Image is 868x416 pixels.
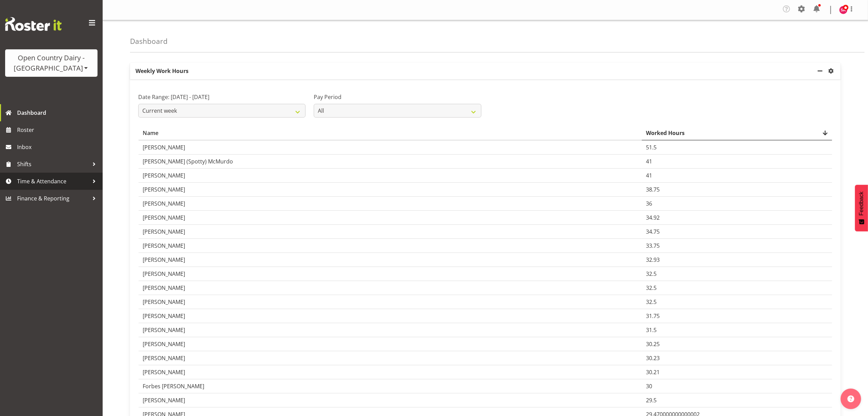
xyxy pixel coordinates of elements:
[17,193,89,204] span: Finance & Reporting
[139,267,642,281] td: [PERSON_NAME]
[138,93,306,101] label: Date Range: [DATE] - [DATE]
[17,108,99,118] span: Dashboard
[855,185,868,231] button: Feedback - Show survey
[314,93,481,101] label: Pay Period
[139,337,642,351] td: [PERSON_NAME]
[847,395,854,402] img: help-xxl-2.png
[646,242,660,249] span: 33.75
[139,140,642,155] td: [PERSON_NAME]
[12,53,91,73] div: Open Country Dairy - [GEOGRAPHIC_DATA]
[139,211,642,225] td: [PERSON_NAME]
[839,6,847,14] img: stacey-allen7479.jpg
[646,158,652,165] span: 41
[827,67,838,75] a: settings
[646,340,660,348] span: 30.25
[646,129,828,137] div: Worked Hours
[139,351,642,365] td: [PERSON_NAME]
[139,295,642,309] td: [PERSON_NAME]
[139,379,642,393] td: Forbes [PERSON_NAME]
[17,159,89,169] span: Shifts
[5,17,62,31] img: Rosterit website logo
[646,228,660,235] span: 34.75
[858,192,865,216] span: Feedback
[646,270,657,278] span: 32.5
[139,239,642,253] td: [PERSON_NAME]
[816,63,827,79] a: minimize
[646,326,657,334] span: 31.5
[646,368,660,376] span: 30.21
[646,172,652,179] span: 41
[646,396,657,404] span: 29.5
[646,144,657,151] span: 51.5
[646,256,660,264] span: 32.93
[130,37,168,45] h4: Dashboard
[139,197,642,211] td: [PERSON_NAME]
[139,365,642,379] td: [PERSON_NAME]
[17,142,99,152] span: Inbox
[646,312,660,320] span: 31.75
[17,125,99,135] span: Roster
[139,169,642,183] td: [PERSON_NAME]
[139,183,642,197] td: [PERSON_NAME]
[139,281,642,295] td: [PERSON_NAME]
[646,382,652,390] span: 30
[139,155,642,169] td: [PERSON_NAME] (Spotty) McMurdo
[646,186,660,193] span: 38.75
[139,393,642,407] td: [PERSON_NAME]
[646,298,657,306] span: 32.5
[646,200,652,207] span: 36
[17,176,89,186] span: Time & Attendance
[646,354,660,362] span: 30.23
[139,253,642,267] td: [PERSON_NAME]
[130,63,816,79] p: Weekly Work Hours
[139,323,642,337] td: [PERSON_NAME]
[143,129,638,137] div: Name
[646,214,660,221] span: 34.92
[139,225,642,239] td: [PERSON_NAME]
[139,309,642,323] td: [PERSON_NAME]
[646,284,657,292] span: 32.5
